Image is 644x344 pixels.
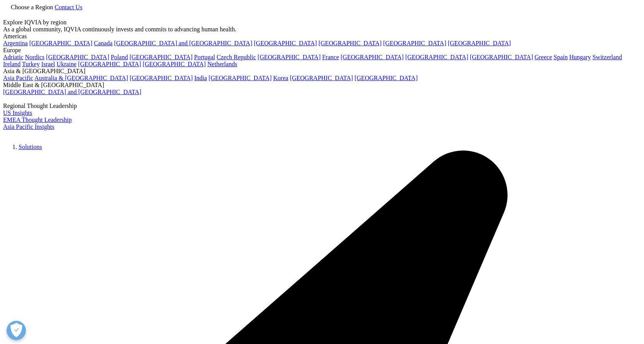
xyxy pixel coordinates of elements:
[3,68,641,75] div: Asia & [GEOGRAPHIC_DATA]
[3,47,641,54] div: Europe
[29,40,92,46] a: [GEOGRAPHIC_DATA]
[41,61,55,67] a: Israel
[94,40,113,46] a: Canada
[3,110,32,116] a: US Insights
[553,54,567,60] a: Spain
[273,75,288,81] a: Korea
[207,61,237,67] a: Netherlands
[341,54,404,60] a: [GEOGRAPHIC_DATA]
[25,54,44,60] a: Nordics
[258,54,321,60] a: [GEOGRAPHIC_DATA]
[130,75,193,81] a: [GEOGRAPHIC_DATA]
[194,75,207,81] a: India
[322,54,339,60] a: France
[78,61,141,67] a: [GEOGRAPHIC_DATA]
[3,123,54,130] a: Asia Pacific Insights
[114,40,252,46] a: [GEOGRAPHIC_DATA] and [GEOGRAPHIC_DATA]
[593,54,622,60] a: Switzerland
[208,75,272,81] a: [GEOGRAPHIC_DATA]
[3,19,641,26] div: Explore IQVIA by region
[383,40,446,46] a: [GEOGRAPHIC_DATA]
[7,321,26,340] button: Open Preferences
[569,54,591,60] a: Hungary
[470,54,533,60] a: [GEOGRAPHIC_DATA]
[3,40,28,46] a: Argentina
[3,75,33,81] a: Asia Pacific
[3,82,641,89] div: Middle East & [GEOGRAPHIC_DATA]
[3,26,641,33] div: As a global community, IQVIA continuously invests and commits to advancing human health.
[355,75,418,81] a: [GEOGRAPHIC_DATA]
[46,54,109,60] a: [GEOGRAPHIC_DATA]
[448,40,511,46] a: [GEOGRAPHIC_DATA]
[3,103,641,110] div: Regional Thought Leadership
[56,61,77,67] a: Ukraine
[3,54,23,60] a: Adriatic
[405,54,468,60] a: [GEOGRAPHIC_DATA]
[217,54,256,60] a: Czech Republic
[19,144,42,150] a: Solutions
[130,54,193,60] a: [GEOGRAPHIC_DATA]
[11,4,53,10] span: Choose a Region
[34,75,128,81] a: Australia & [GEOGRAPHIC_DATA]
[3,116,72,123] a: EMEA Thought Leadership
[194,54,215,60] a: Portugal
[290,75,353,81] a: [GEOGRAPHIC_DATA]
[535,54,552,60] a: Greece
[111,54,128,60] a: Poland
[55,4,82,10] a: Contact Us
[3,33,641,40] div: Americas
[143,61,206,67] a: [GEOGRAPHIC_DATA]
[3,61,20,67] a: Ireland
[318,40,381,46] a: [GEOGRAPHIC_DATA]
[254,40,317,46] a: [GEOGRAPHIC_DATA]
[22,61,40,67] a: Turkey
[3,89,141,95] a: [GEOGRAPHIC_DATA] and [GEOGRAPHIC_DATA]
